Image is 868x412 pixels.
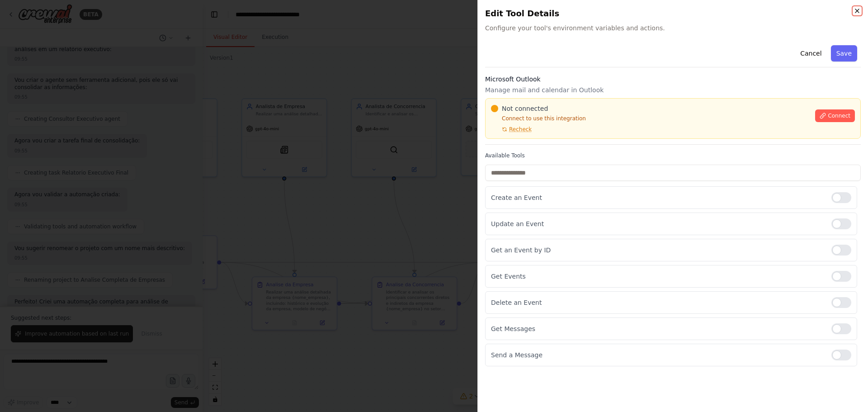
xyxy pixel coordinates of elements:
p: Manage mail and calendar in Outlook [485,85,861,95]
p: Delete an Event [491,298,824,307]
p: Get Events [491,272,824,281]
p: Connect to use this integration [491,115,810,122]
button: Recheck [491,126,532,133]
span: Connect [828,112,850,119]
h2: Edit Tool Details [485,7,861,20]
button: Connect [815,109,855,122]
label: Available Tools [485,152,861,159]
p: Get Messages [491,324,824,333]
button: Cancel [795,45,827,62]
span: Recheck [509,126,532,133]
p: Get an Event by ID [491,246,824,255]
h3: Microsoft Outlook [485,75,861,84]
button: Save [831,45,857,62]
p: Update an Event [491,219,824,228]
span: Not connected [502,104,548,113]
p: Create an Event [491,193,824,202]
p: Send a Message [491,350,824,360]
span: Configure your tool's environment variables and actions. [485,24,861,33]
